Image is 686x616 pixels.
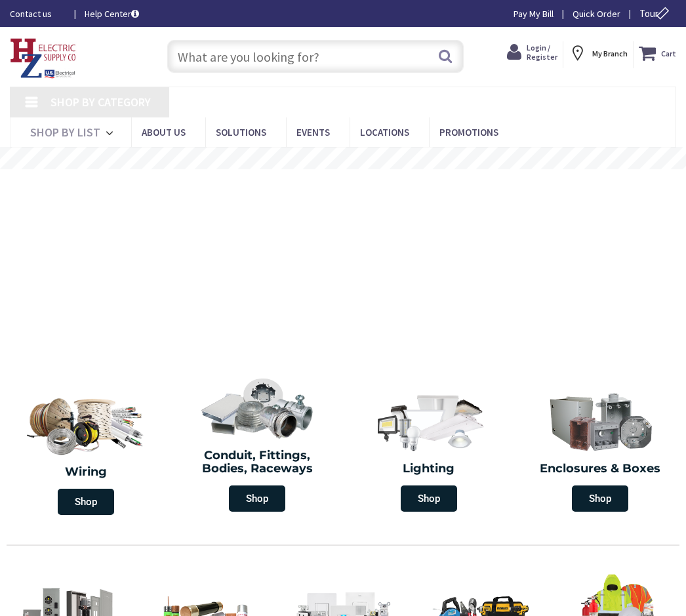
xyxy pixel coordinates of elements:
span: Shop [229,485,285,512]
span: Events [296,126,330,138]
span: Locations [360,126,409,138]
a: Lighting Shop [346,385,512,518]
span: Shop [58,489,114,515]
strong: My Branch [592,49,628,58]
span: About Us [142,126,186,138]
div: My Branch [569,41,628,65]
input: What are you looking for? [167,40,464,73]
a: Help Center [85,7,139,20]
a: Quick Order [573,7,620,20]
a: Pay My Bill [514,7,554,20]
a: Conduit, Fittings, Bodies, Raceways Shop [175,372,340,518]
strong: Cart [661,41,676,65]
h2: Enclosures & Boxes [525,462,677,476]
span: Shop [572,485,628,512]
h2: Wiring [7,466,165,479]
span: Tour [639,7,673,20]
span: Shop [401,485,457,512]
span: Promotions [439,126,498,138]
a: Cart [639,41,676,65]
a: Enclosures & Boxes Shop [518,385,683,518]
span: Solutions [216,126,266,138]
h2: Lighting [353,462,505,476]
span: Login / Register [527,43,557,62]
h2: Conduit, Fittings, Bodies, Raceways [182,449,334,476]
rs-layer: Free Same Day Pickup at 8 Locations [245,152,439,165]
a: Login / Register [507,41,557,64]
span: Shop By List [30,125,100,140]
img: HZ Electric Supply [10,38,77,79]
span: Shop By Category [50,94,151,110]
a: Contact us [10,7,64,20]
